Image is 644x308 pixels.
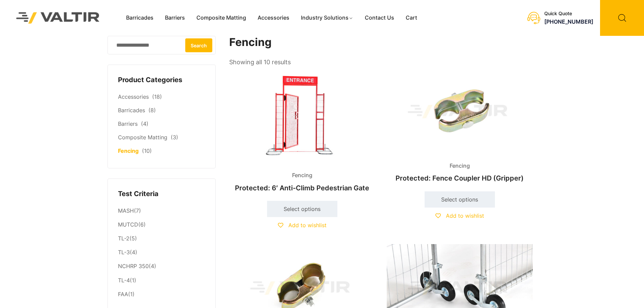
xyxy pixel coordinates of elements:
h1: Fencing [229,36,533,49]
a: NCHRP 350 [118,263,149,269]
a: Cart [400,13,423,23]
span: (18) [152,93,162,100]
a: FencingProtected: Fence Coupler HD (Gripper) [387,68,533,186]
a: Select options for “6' Anti-Climb Pedestrian Gate” [267,201,337,217]
a: Add to wishlist [278,222,327,229]
a: Barriers [159,13,191,23]
a: Add to wishlist [435,212,484,219]
a: Industry Solutions [295,13,359,23]
a: TL-4 [118,277,130,284]
button: Search [185,38,212,52]
span: Add to wishlist [446,212,484,219]
li: (7) [118,204,205,218]
span: Fencing [287,170,317,181]
li: (5) [118,232,205,246]
li: (1) [118,274,205,287]
span: Add to wishlist [288,222,327,229]
h2: Protected: 6′ Anti-Climb Pedestrian Gate [229,181,375,195]
a: TL-3 [118,249,130,256]
a: Select options for “Fence Coupler HD (Gripper)” [425,191,495,208]
a: Fencing [118,147,139,154]
a: FencingProtected: 6′ Anti-Climb Pedestrian Gate [229,68,375,195]
a: MASH [118,207,134,214]
li: (4) [118,246,205,260]
li: (6) [118,218,205,232]
h4: Product Categories [118,75,205,85]
a: Barricades [118,107,145,114]
div: Quick Quote [544,11,593,17]
a: Barriers [118,120,138,127]
a: [PHONE_NUMBER] [544,18,593,25]
a: Composite Matting [118,134,167,141]
a: Accessories [252,13,295,23]
img: Valtir Rentals [7,3,109,32]
a: FAA [118,291,128,298]
li: (1) [118,287,205,300]
a: MUTCD [118,221,138,228]
span: Fencing [445,161,475,171]
a: Composite Matting [191,13,252,23]
span: (3) [171,134,178,141]
a: Barricades [120,13,159,23]
li: (4) [118,260,205,274]
a: TL-2 [118,235,129,242]
span: (10) [142,147,152,154]
span: (8) [148,107,156,114]
a: Accessories [118,93,149,100]
p: Showing all 10 results [229,56,291,68]
h2: Protected: Fence Coupler HD (Gripper) [387,171,533,186]
a: Contact Us [359,13,400,23]
h4: Test Criteria [118,189,205,199]
span: (4) [141,120,148,127]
